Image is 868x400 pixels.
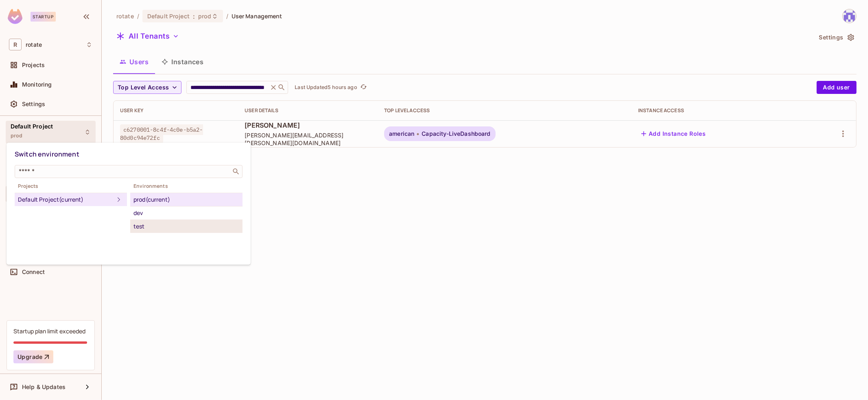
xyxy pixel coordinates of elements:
[133,222,239,231] div: test
[15,150,79,159] span: Switch environment
[130,183,243,189] span: Environments
[133,208,239,218] div: dev
[18,195,114,204] div: Default Project (current)
[133,195,239,204] div: prod (current)
[15,183,127,189] span: Projects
